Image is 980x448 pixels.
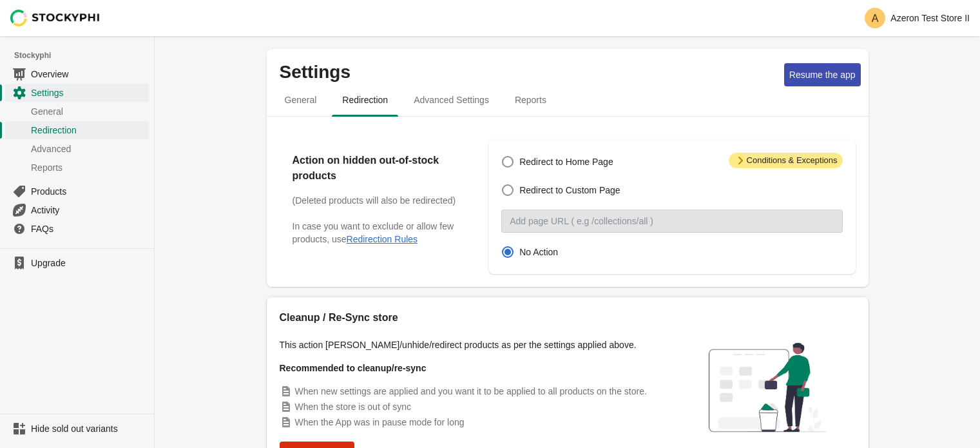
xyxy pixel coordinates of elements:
[872,13,879,24] text: A
[293,153,463,184] h2: Action on hidden out-of-stock products
[519,155,613,168] span: Redirect to Home Page
[5,420,149,438] a: Hide sold out variants
[295,402,412,412] span: When the store is out of sync
[5,83,149,102] a: Settings
[274,88,327,112] span: General
[401,83,502,117] button: Advanced settings
[31,68,146,81] span: Overview
[789,70,856,80] span: Resume the app
[347,234,418,244] button: Redirection Rules
[5,200,149,219] a: Activity
[5,64,149,83] a: Overview
[5,182,149,200] a: Products
[332,88,398,112] span: Redirection
[280,310,666,326] h2: Cleanup / Re-Sync store
[729,153,843,168] span: Conditions & Exceptions
[293,220,463,246] p: In case you want to exclude or allow few products, use
[5,254,149,272] a: Upgrade
[280,62,779,83] p: Settings
[865,8,885,28] span: Avatar with initials A
[31,86,146,99] span: Settings
[293,194,463,207] h3: (Deleted products will also be redirected)
[5,102,149,121] a: General
[31,222,146,235] span: FAQs
[403,88,499,112] span: Advanced Settings
[31,142,146,155] span: Advanced
[519,246,558,258] span: No Action
[890,13,970,23] p: Azeron Test Store II
[295,386,647,396] span: When new settings are applied and you want it to be applied to all products on the store.
[31,422,146,435] span: Hide sold out variants
[14,49,154,62] span: Stockyphi
[31,185,146,198] span: Products
[504,88,557,112] span: Reports
[272,83,330,117] button: general
[784,63,861,86] button: Resume the app
[860,5,975,31] button: Avatar with initials AAzeron Test Store II
[31,105,146,118] span: General
[5,219,149,238] a: FAQs
[280,363,427,373] strong: Recommended to cleanup/re-sync
[31,161,146,174] span: Reports
[329,83,401,117] button: redirection
[502,83,559,117] button: reports
[5,158,149,177] a: Reports
[5,139,149,158] a: Advanced
[31,124,146,137] span: Redirection
[267,117,869,287] div: redirection
[295,417,465,427] span: When the App was in pause mode for long
[280,338,666,351] p: This action [PERSON_NAME]/unhide/redirect products as per the settings applied above.
[10,10,101,26] img: Stockyphi
[519,184,620,197] span: Redirect to Custom Page
[31,257,146,269] span: Upgrade
[31,204,146,217] span: Activity
[5,121,149,139] a: Redirection
[501,209,842,233] input: Add page URL ( e.g /collections/all )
